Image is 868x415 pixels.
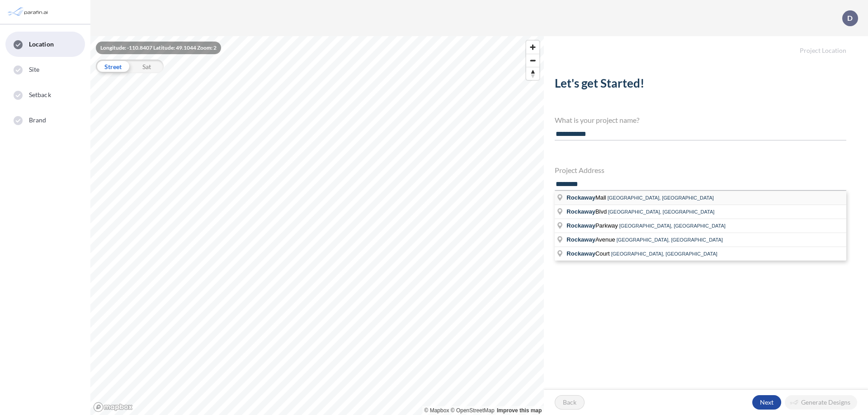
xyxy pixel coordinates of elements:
[608,209,714,214] span: [GEOGRAPHIC_DATA], [GEOGRAPHIC_DATA]
[566,208,595,215] span: Rockaway
[130,60,164,73] div: Sat
[555,76,846,94] h2: Let's get Started!
[29,40,54,49] span: Location
[526,54,539,67] span: Zoom out
[544,36,868,55] h5: Project Location
[566,250,611,257] span: Court
[752,395,781,410] button: Next
[29,90,51,99] span: Setback
[93,402,133,412] a: Mapbox homepage
[526,54,539,67] button: Zoom out
[425,407,449,414] a: Mapbox
[566,222,619,229] span: Parkway
[526,67,539,80] button: Reset bearing to north
[526,41,539,54] button: Zoom in
[29,116,47,125] span: Brand
[608,195,714,201] span: [GEOGRAPHIC_DATA], [GEOGRAPHIC_DATA]
[566,250,595,257] span: Rockaway
[555,166,846,174] h4: Project Address
[760,398,774,407] p: Next
[96,60,130,73] div: Street
[617,237,723,242] span: [GEOGRAPHIC_DATA], [GEOGRAPHIC_DATA]
[29,65,39,74] span: Site
[555,116,846,124] h4: What is your project name?
[526,67,539,80] span: Reset bearing to north
[566,236,595,243] span: Rockaway
[7,4,51,20] img: Parafin
[566,194,607,201] span: Mall
[566,194,595,201] span: Rockaway
[566,236,616,243] span: Avenue
[90,36,544,415] canvas: Map
[96,42,221,54] div: Longitude: -110.8407 Latitude: 49.1044 Zoom: 2
[566,222,595,229] span: Rockaway
[451,407,495,414] a: OpenStreetMap
[619,223,726,228] span: [GEOGRAPHIC_DATA], [GEOGRAPHIC_DATA]
[497,407,542,414] a: Improve this map
[566,208,608,215] span: Blvd
[611,251,717,256] span: [GEOGRAPHIC_DATA], [GEOGRAPHIC_DATA]
[847,14,853,22] p: D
